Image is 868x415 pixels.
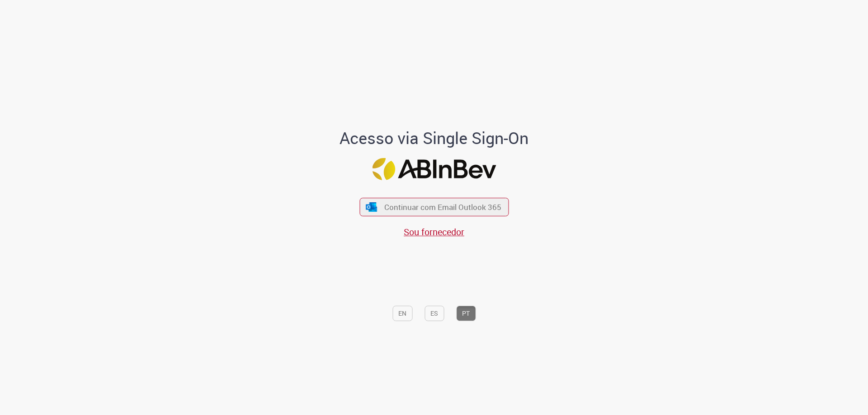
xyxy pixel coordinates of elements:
button: ícone Azure/Microsoft 360 Continuar com Email Outlook 365 [359,198,509,216]
a: Sou fornecedor [404,226,464,238]
button: ES [425,306,444,321]
h1: Acesso via Single Sign-On [309,129,560,147]
img: ícone Azure/Microsoft 360 [365,202,378,212]
button: EN [392,306,412,321]
span: Continuar com Email Outlook 365 [384,202,501,212]
button: PT [456,306,476,321]
img: Logo ABInBev [372,158,496,180]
